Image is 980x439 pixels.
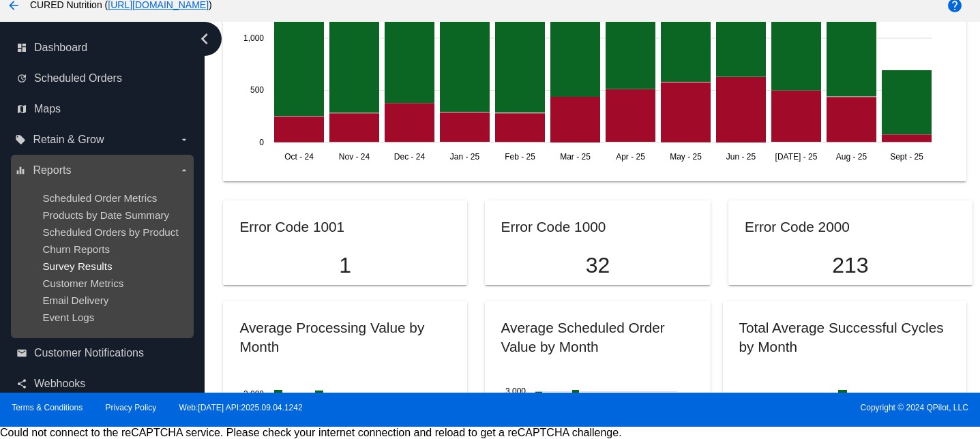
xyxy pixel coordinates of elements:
[16,378,27,389] i: share
[42,243,110,255] a: Churn Reports
[15,134,26,145] i: local_offer
[450,152,480,162] text: Jan - 25
[194,28,216,50] i: chevron_left
[502,403,968,412] span: Copyright © 2024 QPilot, LLC
[745,219,850,234] h2: Error Code 2000
[15,165,26,176] i: equalizer
[501,253,695,278] p: 32
[394,152,426,162] text: Dec - 24
[836,152,867,162] text: Aug - 25
[670,152,702,162] text: May - 25
[339,152,370,162] text: Nov - 24
[726,152,756,162] text: Jun - 25
[16,348,27,359] i: email
[42,294,108,306] a: Email Delivery
[34,378,85,390] span: Webhooks
[501,320,665,354] h2: Average Scheduled Order Value by Month
[34,72,122,85] span: Scheduled Orders
[239,320,424,354] h2: Average Processing Value by Month
[501,219,606,234] h2: Error Code 1000
[505,387,526,396] text: 3,000
[16,37,190,59] a: dashboard Dashboard
[739,320,944,354] h2: Total Average Successful Cycles by Month
[42,226,178,238] a: Scheduled Orders by Product
[42,312,94,323] a: Event Logs
[42,192,157,204] a: Scheduled Order Metrics
[260,138,265,147] text: 0
[250,86,264,95] text: 500
[33,134,104,146] span: Retain & Grow
[16,73,27,84] i: update
[775,152,818,162] text: [DATE] - 25
[16,104,27,115] i: map
[243,390,264,399] text: 3,000
[16,373,190,395] a: share Webhooks
[16,98,190,120] a: map Maps
[42,209,169,221] a: Products by Date Summary
[16,42,27,53] i: dashboard
[106,403,157,412] a: Privacy Policy
[33,164,71,177] span: Reports
[34,42,87,54] span: Dashboard
[34,103,61,115] span: Maps
[179,403,303,412] a: Web:[DATE] API:2025.09.04.1242
[239,253,450,278] p: 1
[12,403,83,412] a: Terms & Conditions
[179,134,190,145] i: arrow_drop_down
[179,165,190,176] i: arrow_drop_down
[745,253,955,278] p: 213
[239,219,344,234] h2: Error Code 1001
[42,260,112,272] a: Survey Results
[243,33,264,43] text: 1,000
[34,347,144,359] span: Customer Notifications
[16,67,190,89] a: update Scheduled Orders
[891,152,924,162] text: Sept - 25
[617,152,646,162] text: Apr - 25
[505,152,536,162] text: Feb - 25
[42,277,123,289] a: Customer Metrics
[285,152,314,162] text: Oct - 24
[16,342,190,364] a: email Customer Notifications
[561,152,591,162] text: Mar - 25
